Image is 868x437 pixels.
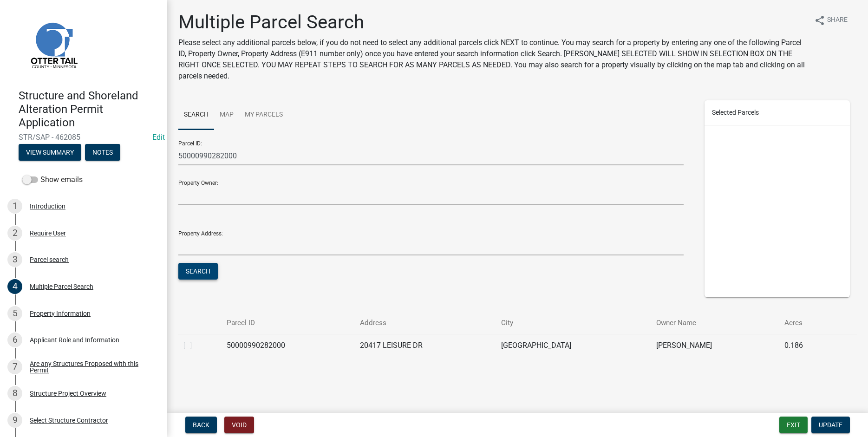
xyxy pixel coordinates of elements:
div: 8 [7,386,22,401]
img: Otter Tail County, Minnesota [19,10,88,79]
button: shareShare [807,11,855,29]
wm-modal-confirm: Notes [85,150,120,157]
div: 9 [7,413,22,428]
button: View Summary [19,144,81,161]
td: [GEOGRAPHIC_DATA] [496,334,651,357]
button: Void [224,417,254,433]
a: Search [178,100,214,130]
div: Parcel search [30,256,69,263]
i: share [814,15,825,26]
a: Map [214,100,239,130]
div: 3 [7,252,22,267]
div: Property Information [30,310,91,317]
div: Select Structure Contractor [30,417,108,424]
span: STR/SAP - 462085 [19,133,149,142]
div: 4 [7,279,22,294]
h4: Structure and Shoreland Alteration Permit Application [19,89,160,129]
a: Edit [152,133,165,142]
div: 5 [7,306,22,321]
th: City [496,312,651,334]
span: Update [819,421,842,429]
td: [PERSON_NAME] [651,334,778,357]
td: 0.186 [779,334,835,357]
div: Multiple Parcel Search [30,283,93,290]
span: Share [827,15,848,26]
label: Show emails [22,174,83,185]
div: Are any Structures Proposed with this Permit [30,360,152,373]
a: My Parcels [239,100,288,130]
p: Please select any additional parcels below, if you do not need to select any additional parcels c... [178,37,807,82]
wm-modal-confirm: Edit Application Number [152,133,165,142]
div: 6 [7,333,22,347]
th: Owner Name [651,312,778,334]
button: Back [185,417,217,433]
h1: Multiple Parcel Search [178,11,807,33]
div: Introduction [30,203,65,209]
td: 20417 LEISURE DR [354,334,496,357]
div: Structure Project Overview [30,390,106,397]
span: Back [193,421,209,429]
th: Parcel ID [221,312,354,334]
div: 2 [7,226,22,241]
div: Selected Parcels [705,100,850,125]
td: 50000990282000 [221,334,354,357]
div: 1 [7,199,22,214]
th: Address [354,312,496,334]
div: 7 [7,359,22,374]
button: Search [178,263,218,280]
div: Require User [30,230,66,236]
button: Notes [85,144,120,161]
wm-modal-confirm: Summary [19,150,81,157]
button: Exit [779,417,808,433]
button: Update [811,417,850,433]
th: Acres [779,312,835,334]
div: Applicant Role and Information [30,337,119,343]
